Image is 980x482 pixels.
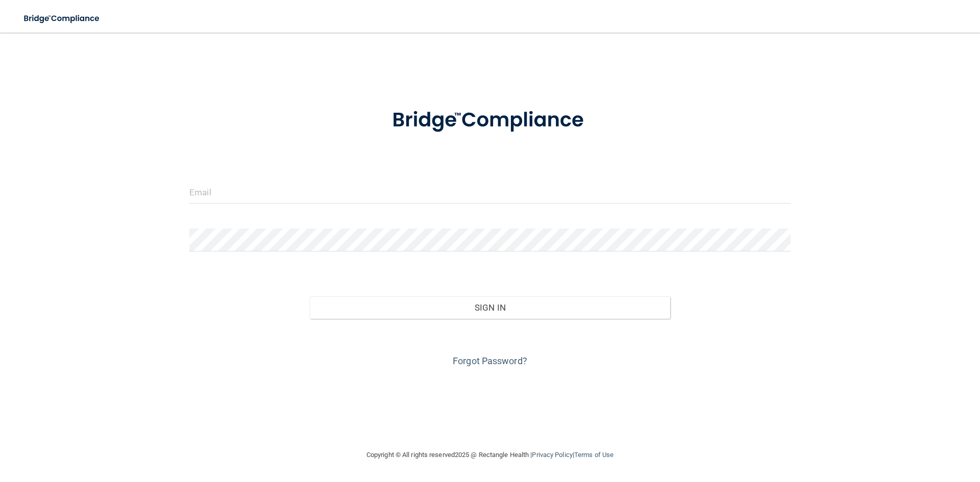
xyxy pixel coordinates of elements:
[304,439,676,471] div: Copyright © All rights reserved 2025 @ Rectangle Health | |
[15,8,109,29] img: bridge_compliance_login_screen.278c3ca4.svg
[371,94,609,147] img: bridge_compliance_login_screen.278c3ca4.svg
[574,451,614,459] a: Terms of Use
[310,296,671,319] button: Sign In
[453,356,527,366] a: Forgot Password?
[189,181,791,204] input: Email
[532,451,572,459] a: Privacy Policy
